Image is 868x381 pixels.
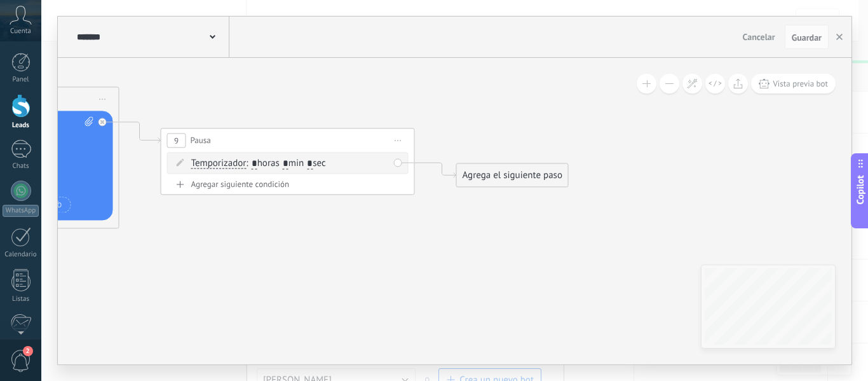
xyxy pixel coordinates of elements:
[751,74,836,94] button: Vista previa bot
[23,346,33,356] span: 2
[3,121,39,130] div: Leads
[3,205,39,217] div: WhatsApp
[854,175,867,204] span: Copilot
[792,33,822,42] span: Guardar
[246,157,325,169] span: : horas min sec
[167,179,409,190] div: Agregar siguiente condición
[174,135,179,146] span: 9
[191,158,247,169] span: Temporizador
[3,295,39,303] div: Listas
[785,25,829,49] button: Guardar
[738,27,780,46] button: Cancelar
[3,251,39,259] div: Calendario
[191,134,211,146] span: Pausa
[457,165,568,186] div: Agrega el siguiente paso
[773,78,828,89] span: Vista previa bot
[743,31,775,43] span: Cancelar
[3,76,39,84] div: Panel
[10,27,31,36] span: Cuenta
[3,162,39,170] div: Chats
